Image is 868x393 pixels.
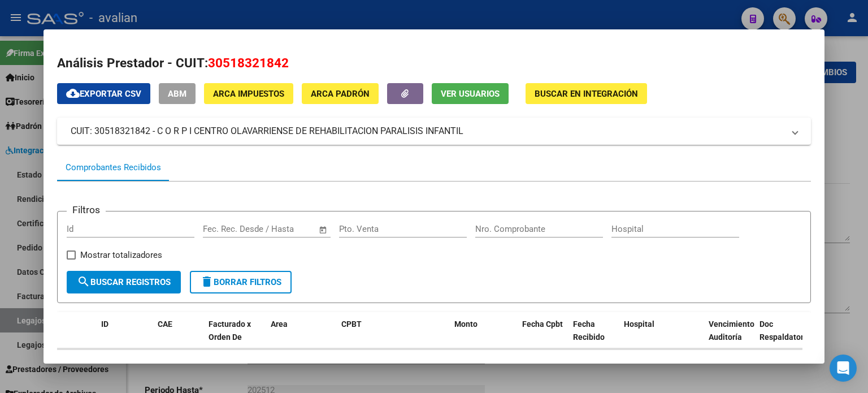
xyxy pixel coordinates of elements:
[316,223,329,236] button: Open calendar
[200,277,281,287] span: Borrar Filtros
[57,83,150,104] button: Exportar CSV
[441,89,500,99] span: Ver Usuarios
[158,319,172,329] span: CAE
[341,319,362,329] span: CPBT
[759,319,810,342] span: Doc Respaldatoria
[454,319,478,329] span: Monto
[66,87,80,100] mat-icon: cloud_download
[518,312,568,362] datatable-header-cell: Fecha Cpbt
[755,312,823,362] datatable-header-cell: Doc Respaldatoria
[159,83,196,104] button: ABM
[57,118,811,145] mat-expansion-panel-header: CUIT: 30518321842 - C O R P I CENTRO OLAVARRIENSE DE REHABILITACION PARALISIS INFANTIL
[271,319,288,329] span: Area
[66,89,141,99] span: Exportar CSV
[337,312,450,362] datatable-header-cell: CPBT
[302,83,379,104] button: ARCA Padrón
[200,275,214,288] mat-icon: delete
[204,83,293,104] button: ARCA Impuestos
[624,319,654,329] span: Hospital
[266,312,337,362] datatable-header-cell: Area
[573,319,605,342] span: Fecha Recibido
[71,124,784,138] mat-panel-title: CUIT: 30518321842 - C O R P I CENTRO OLAVARRIENSE DE REHABILITACION PARALISIS INFANTIL
[568,312,619,362] datatable-header-cell: Fecha Recibido
[619,312,704,362] datatable-header-cell: Hospital
[213,89,284,99] span: ARCA Impuestos
[168,89,186,99] span: ABM
[77,277,171,287] span: Buscar Registros
[522,319,563,329] span: Fecha Cpbt
[259,224,314,234] input: Fecha fin
[535,89,638,99] span: Buscar en Integración
[66,161,161,174] div: Comprobantes Recibidos
[209,319,251,342] span: Facturado x Orden De
[67,202,106,217] h3: Filtros
[311,89,370,99] span: ARCA Padrón
[204,312,266,362] datatable-header-cell: Facturado x Orden De
[80,248,162,262] span: Mostrar totalizadores
[830,355,857,382] div: Open Intercom Messenger
[704,312,755,362] datatable-header-cell: Vencimiento Auditoría
[97,312,153,362] datatable-header-cell: ID
[450,312,518,362] datatable-header-cell: Monto
[153,312,204,362] datatable-header-cell: CAE
[709,319,754,342] span: Vencimiento Auditoría
[190,271,292,293] button: Borrar Filtros
[67,271,181,293] button: Buscar Registros
[77,275,90,288] mat-icon: search
[526,83,647,104] button: Buscar en Integración
[57,54,811,73] h2: Análisis Prestador - CUIT:
[432,83,509,104] button: Ver Usuarios
[101,319,108,329] span: ID
[203,224,249,234] input: Fecha inicio
[208,55,289,70] span: 30518321842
